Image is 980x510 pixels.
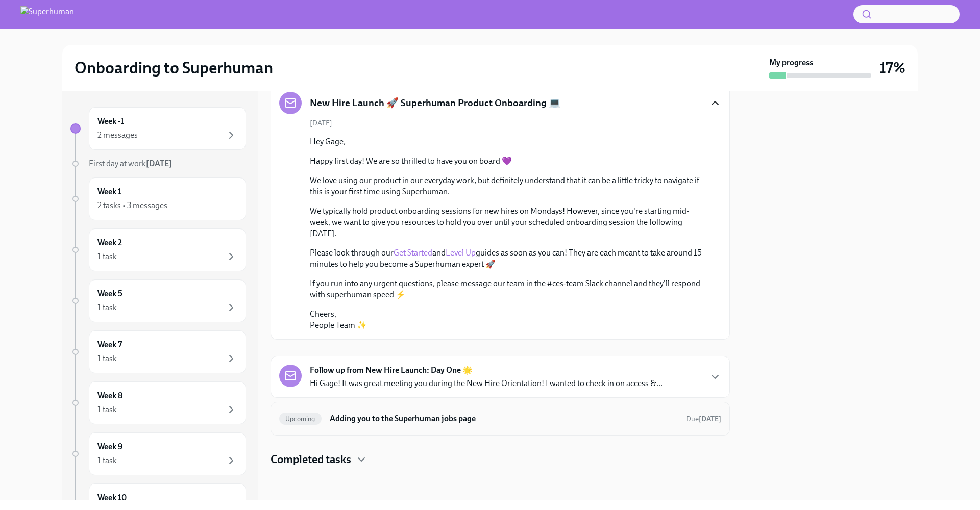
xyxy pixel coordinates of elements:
[310,96,561,110] h5: New Hire Launch 🚀 Superhuman Product Onboarding 💻
[97,390,122,401] h6: Week 8
[97,441,122,452] h6: Week 9
[310,156,705,167] p: Happy first day! We are so thrilled to have you on board 💜
[271,452,351,467] h4: Completed tasks
[879,59,905,77] h3: 17%
[70,381,246,424] a: Week 81 task
[97,353,117,364] div: 1 task
[394,248,432,258] a: Get Started
[330,413,678,424] h6: Adding you to the Superhuman jobs page
[97,116,124,127] h6: Week -1
[97,186,121,197] h6: Week 1
[97,200,167,211] div: 2 tasks • 3 messages
[310,175,705,197] p: We love using our product in our everyday work, but definitely understand that it can be a little...
[310,378,663,389] p: Hi Gage! It was great meeting you during the New Hire Orientation! I wanted to check in on access...
[70,107,246,150] a: Week -12 messages
[279,411,721,427] a: UpcomingAdding you to the Superhuman jobs pageDue[DATE]
[70,158,246,169] a: First day at work[DATE]
[310,309,705,331] p: Cheers, People Team ✨
[97,339,122,350] h6: Week 7
[97,288,122,299] h6: Week 5
[686,414,721,424] span: September 11th, 2025 08:00
[310,278,705,300] p: If you run into any urgent questions, please message our team in the #ces-team Slack channel and ...
[271,452,730,467] div: Completed tasks
[699,415,721,423] strong: [DATE]
[70,177,246,220] a: Week 12 tasks • 3 messages
[89,159,172,168] span: First day at work
[75,58,273,78] h2: Onboarding to Superhuman
[97,455,117,466] div: 1 task
[70,279,246,322] a: Week 51 task
[97,130,138,141] div: 2 messages
[686,415,721,423] span: Due
[279,415,322,423] span: Upcoming
[97,302,117,313] div: 1 task
[310,136,705,147] p: Hey Gage,
[146,159,172,168] strong: [DATE]
[97,251,117,262] div: 1 task
[97,492,127,503] h6: Week 10
[769,57,813,68] strong: My progress
[70,432,246,475] a: Week 91 task
[310,118,332,128] span: [DATE]
[310,247,705,270] p: Please look through our and guides as soon as you can! They are each meant to take around 15 minu...
[310,365,473,376] strong: Follow up from New Hire Launch: Day One 🌟
[446,248,476,258] a: Level Up
[310,206,705,239] p: We typically hold product onboarding sessions for new hires on Mondays! However, since you're sta...
[97,404,117,415] div: 1 task
[97,237,122,248] h6: Week 2
[70,330,246,373] a: Week 71 task
[70,228,246,271] a: Week 21 task
[20,6,74,22] img: Superhuman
